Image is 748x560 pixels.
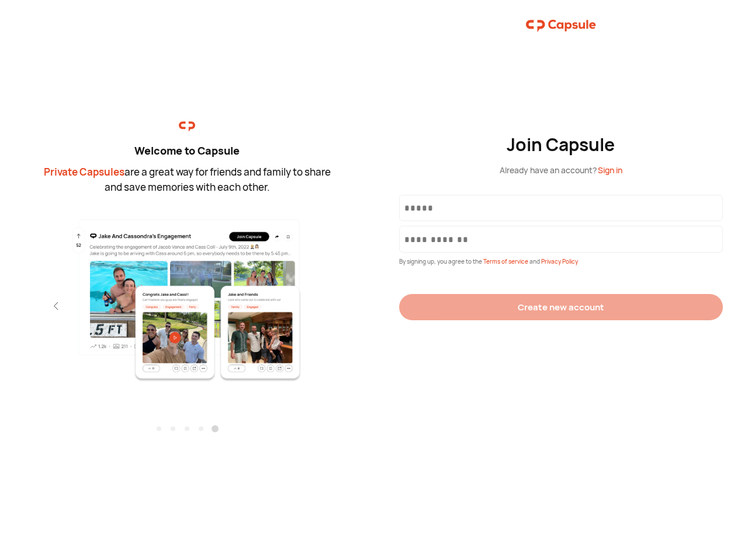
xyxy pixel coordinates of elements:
img: logo [179,118,195,135]
span: Private Capsules [44,165,124,178]
span: Privacy Policy [541,257,578,265]
img: fifth.png [60,218,315,382]
span: Sign in [598,164,622,176]
div: Already have an account? [500,164,622,176]
div: Join Capsule [507,134,616,155]
div: Create new account [518,301,604,313]
img: logo [526,14,596,37]
div: Welcome to Capsule [41,143,333,159]
div: By signing up, you agree to the and [399,257,723,266]
div: are a great way for friends and family to share and save memories with each other. [41,164,333,194]
span: Terms of service [483,257,529,265]
button: Create new account [399,294,723,320]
